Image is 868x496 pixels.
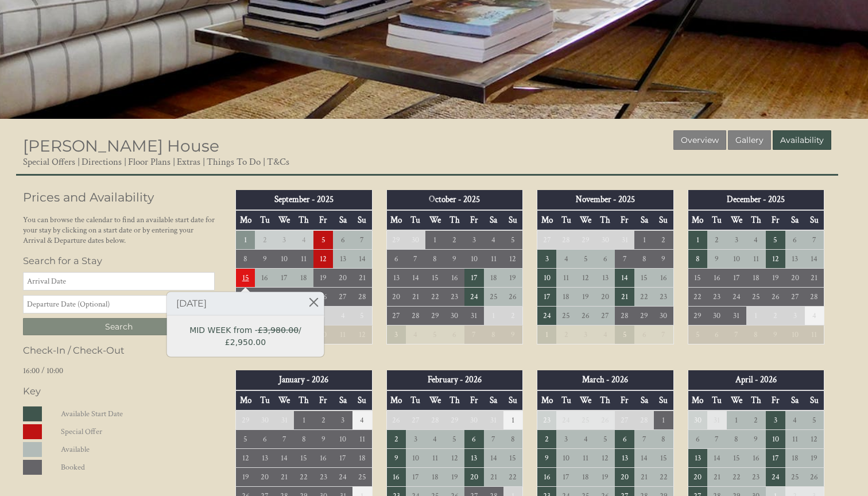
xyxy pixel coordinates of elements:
[707,390,727,410] th: Tu
[294,230,313,250] td: 4
[274,269,294,288] td: 17
[386,190,523,210] th: October - 2025
[386,410,406,430] td: 26
[167,292,324,316] h3: [DATE]
[425,288,445,307] td: 22
[634,325,654,344] td: 6
[503,390,523,410] th: Su
[654,325,673,344] td: 7
[576,429,595,448] td: 4
[785,325,805,344] td: 10
[464,230,484,250] td: 3
[688,230,707,250] td: 1
[707,429,727,448] td: 7
[23,136,219,156] span: [PERSON_NAME] House
[484,429,503,448] td: 7
[537,288,557,307] td: 17
[688,250,707,269] td: 8
[425,210,445,230] th: We
[615,410,634,430] td: 27
[746,325,766,344] td: 8
[688,307,707,325] td: 29
[464,390,484,410] th: Fr
[688,269,707,288] td: 15
[688,410,707,430] td: 30
[595,307,615,325] td: 27
[556,230,576,250] td: 28
[464,250,484,269] td: 10
[406,390,425,410] th: Tu
[425,325,445,344] td: 5
[255,429,274,448] td: 6
[746,390,766,410] th: Th
[634,410,654,430] td: 28
[294,410,313,430] td: 1
[406,429,425,448] td: 3
[537,250,557,269] td: 3
[805,269,824,288] td: 21
[615,250,634,269] td: 7
[576,325,595,344] td: 3
[333,250,352,269] td: 13
[576,307,595,325] td: 26
[464,288,484,307] td: 24
[766,307,785,325] td: 2
[294,288,313,307] td: 25
[707,250,727,269] td: 9
[556,325,576,344] td: 2
[236,390,255,410] th: Mo
[255,230,274,250] td: 2
[445,325,464,344] td: 6
[386,370,523,390] th: February - 2026
[654,288,673,307] td: 23
[352,230,372,250] td: 7
[654,307,673,325] td: 30
[654,410,673,430] td: 1
[274,429,294,448] td: 7
[406,230,425,250] td: 30
[503,410,523,430] td: 1
[727,288,746,307] td: 24
[425,410,445,430] td: 28
[615,307,634,325] td: 28
[484,390,503,410] th: Sa
[805,325,824,344] td: 11
[537,325,557,344] td: 1
[333,410,352,430] td: 3
[537,269,557,288] td: 10
[503,210,523,230] th: Su
[386,230,406,250] td: 29
[294,390,313,410] th: Th
[727,210,746,230] th: We
[313,390,333,410] th: Fr
[595,288,615,307] td: 20
[464,307,484,325] td: 31
[503,288,523,307] td: 26
[727,390,746,410] th: We
[386,250,406,269] td: 6
[59,406,212,421] dd: Available Start Date
[406,288,425,307] td: 21
[537,429,557,448] td: 2
[615,325,634,344] td: 5
[464,210,484,230] th: Fr
[766,269,785,288] td: 19
[785,250,805,269] td: 13
[766,410,785,430] td: 3
[255,288,274,307] td: 23
[175,324,316,348] a: MID WEEK from -£3,980.00/ £2,950.00
[386,269,406,288] td: 13
[445,429,464,448] td: 5
[484,250,503,269] td: 11
[707,307,727,325] td: 30
[785,410,805,430] td: 4
[386,210,406,230] th: Mo
[23,255,215,266] h3: Search for a Stay
[805,210,824,230] th: Su
[352,250,372,269] td: 14
[707,230,727,250] td: 2
[595,325,615,344] td: 4
[177,156,200,168] a: Extras
[766,288,785,307] td: 26
[23,272,215,290] input: Arrival Date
